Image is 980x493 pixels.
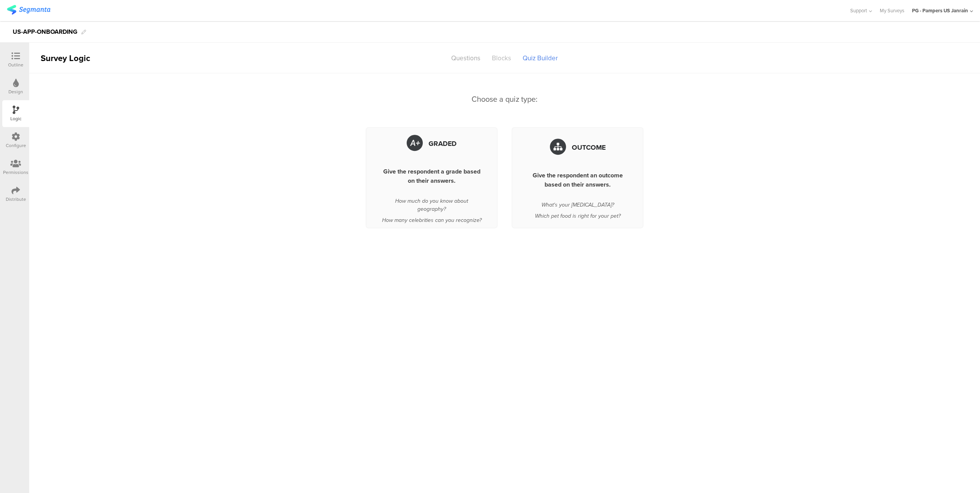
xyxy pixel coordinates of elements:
[472,93,538,105] div: Choose a quiz type:
[3,169,28,176] div: Permissions
[429,139,457,149] span: Graded
[382,216,482,224] li: How many celebrities can you recognize?
[10,115,22,122] div: Logic
[6,196,26,203] div: Distribute
[445,51,486,65] div: Questions
[8,88,23,95] div: Design
[486,51,517,65] div: Blocks
[528,212,627,220] li: Which pet food is right for your pet?
[13,26,78,38] div: US-APP-ONBOARDING
[912,7,968,14] div: PG - Pampers US Janrain
[8,61,23,68] div: Outline
[528,201,627,209] li: What's your [MEDICAL_DATA]?
[572,142,606,152] span: Outcome
[29,52,118,65] div: Survey Logic
[382,197,482,213] li: How much do you know about geography?
[528,171,627,189] div: Give the respondent an outcome based on their answers.
[7,5,50,15] img: segmanta logo
[6,142,26,149] div: Configure
[382,167,482,185] div: Give the respondent a grade based on their answers.
[517,51,564,65] div: Quiz Builder
[850,7,867,14] span: Support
